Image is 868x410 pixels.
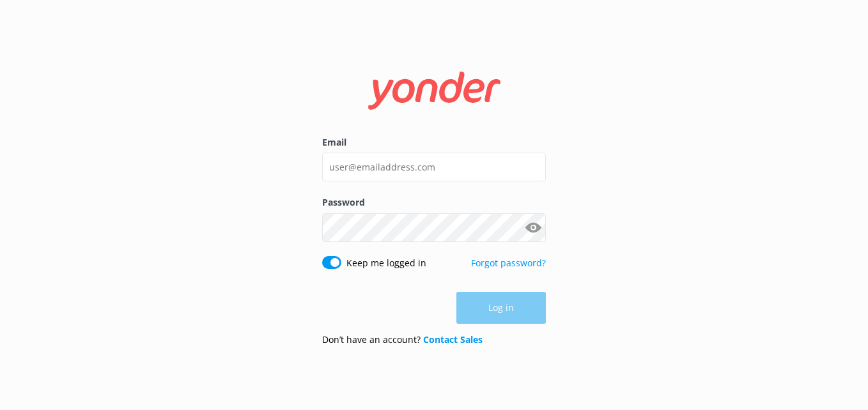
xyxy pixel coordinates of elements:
[346,256,426,270] label: Keep me logged in
[520,215,546,240] button: Show password
[322,135,546,149] label: Email
[322,153,546,181] input: user@emailaddress.com
[322,195,546,209] label: Password
[423,333,483,345] a: Contact Sales
[471,257,546,269] a: Forgot password?
[322,333,483,347] p: Don’t have an account?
